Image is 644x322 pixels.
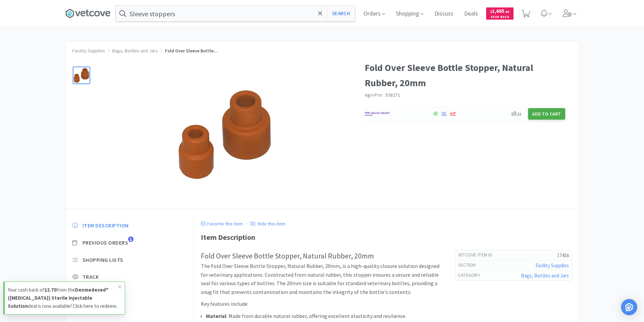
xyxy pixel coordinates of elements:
[458,252,498,258] h6: Vetcove Item Id
[383,92,384,98] span: ·
[458,272,485,279] h6: Category
[72,48,105,54] a: Facility Supplies
[44,287,56,293] strong: $2.70
[516,112,521,117] span: . 33
[246,219,247,228] div: ·
[385,92,400,98] span: 558271
[206,312,442,321] li: : Made from durable natural rubber, offering excellent elasticity and resilience.
[511,112,513,117] span: $
[458,262,481,269] h6: Section
[490,8,509,14] span: 1,665
[206,313,226,319] strong: Material
[116,6,355,21] input: Search by item, sku, manufacturer, ingredient, size...
[82,239,128,246] span: Previous Orders
[490,15,509,20] span: Cash Back
[365,92,382,98] a: Agri-Pro
[511,109,521,117] span: 0
[8,287,109,309] strong: Dexmedesed® ([MEDICAL_DATA]) Sterile Injectable Solution
[461,11,481,17] a: Deals
[498,252,569,259] h5: 17416
[165,48,218,54] span: Fold Over Sleeve Bottle...
[327,6,355,21] button: Search
[174,85,276,183] img: c4ca0ac681cc448a92eb0aa7ba134c6a_17416.png
[8,286,118,310] p: Your cash back of from the deal is now available! Click here to redeem.
[490,9,492,14] span: $
[535,262,569,269] a: Facility Supplies
[82,222,129,229] span: Item Description
[521,272,569,279] a: Bags, Bottles and Jars
[201,250,442,262] h2: Fold Over Sleeve Bottle Stopper, Natural Rubber, 20mm
[201,231,572,243] div: Item Description
[112,48,158,54] a: Bags, Bottles and Jars
[528,108,565,120] button: Add to Cart
[486,4,514,23] a: $1,665.65Cash Back
[621,299,637,315] div: Open Intercom Messenger
[504,9,509,14] span: . 65
[201,300,442,308] p: Key features include:
[365,109,390,119] img: f6b2451649754179b5b4e0c70c3f7cb0_2.png
[82,273,99,280] span: Track
[432,11,456,17] a: Discuss
[201,262,442,296] p: The Fold Over Sleeve Bottle Stopper, Natural Rubber, 20mm, is a high-quality closure solution des...
[256,221,285,227] p: Hide this item
[128,237,134,242] span: 1
[365,60,565,91] h1: Fold Over Sleeve Bottle Stopper, Natural Rubber, 20mm
[82,256,123,264] span: Shopping Lists
[206,221,243,227] p: Favorite this item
